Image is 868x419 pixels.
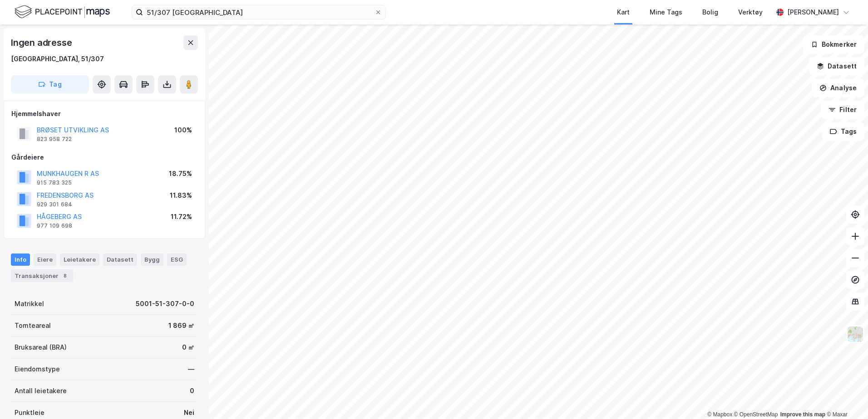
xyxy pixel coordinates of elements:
[11,54,104,64] div: [GEOGRAPHIC_DATA], 51/307
[822,122,864,141] button: Tags
[182,342,194,353] div: 0 ㎡
[15,364,60,375] div: Eiendomstype
[11,152,197,163] div: Gårdeiere
[188,364,194,375] div: —
[143,5,375,19] input: Søk på adresse, matrikkel, gårdeiere, leietakere eller personer
[821,101,864,119] button: Filter
[103,253,137,265] div: Datasett
[11,269,73,282] div: Transaksjoner
[37,222,72,229] div: 977 109 698
[169,168,192,179] div: 18.75%
[167,253,187,265] div: ESG
[15,4,110,20] img: logo.f888ab2527a4732fd821a326f86c7f29.svg
[702,7,718,18] div: Bolig
[170,190,192,201] div: 11.83%
[184,407,194,418] div: Nei
[15,407,44,418] div: Punktleie
[11,35,74,50] div: Ingen adresse
[141,253,163,265] div: Bygg
[812,79,864,97] button: Analyse
[168,320,194,331] div: 1 869 ㎡
[738,7,763,18] div: Verktøy
[11,108,197,119] div: Hjemmelshaver
[617,7,630,18] div: Kart
[60,253,99,265] div: Leietakere
[11,75,89,93] button: Tag
[15,342,67,353] div: Bruksareal (BRA)
[37,179,72,186] div: 915 783 325
[15,320,51,331] div: Tomteareal
[809,57,864,75] button: Datasett
[37,201,72,208] div: 929 301 684
[650,7,682,18] div: Mine Tags
[780,411,825,418] a: Improve this map
[823,375,868,419] iframe: Chat Widget
[60,271,69,280] div: 8
[707,411,732,418] a: Mapbox
[11,253,30,265] div: Info
[174,125,192,136] div: 100%
[171,211,192,222] div: 11.72%
[136,298,194,309] div: 5001-51-307-0-0
[787,7,839,18] div: [PERSON_NAME]
[15,298,44,309] div: Matrikkel
[190,385,194,396] div: 0
[15,385,67,396] div: Antall leietakere
[37,136,72,143] div: 823 958 722
[734,411,778,418] a: OpenStreetMap
[847,326,864,343] img: Z
[803,35,864,54] button: Bokmerker
[34,253,56,265] div: Eiere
